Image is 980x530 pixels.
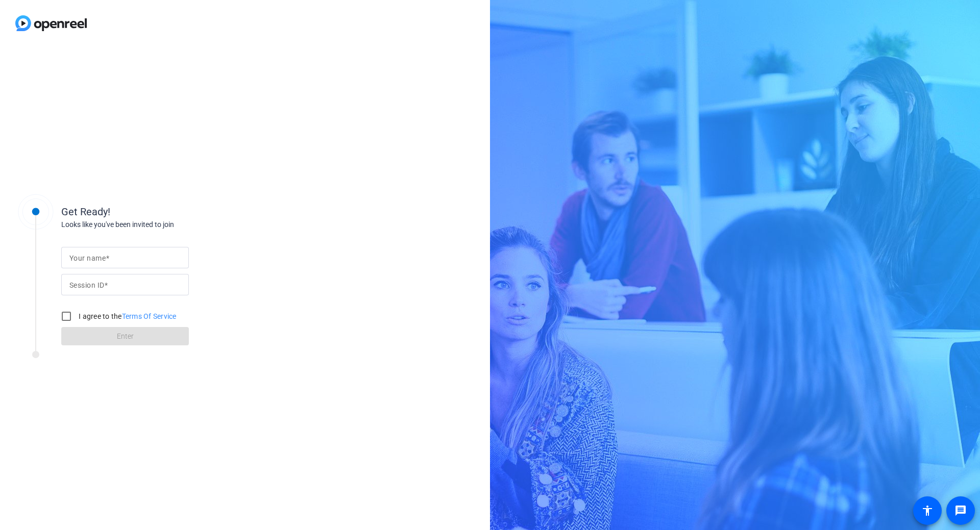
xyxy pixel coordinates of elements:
[921,504,934,517] mat-icon: accessibility
[77,311,177,321] label: I agree to the
[61,219,265,230] div: Looks like you've been invited to join
[69,254,106,262] mat-label: Your name
[61,204,265,219] div: Get Ready!
[122,312,177,320] a: Terms Of Service
[69,281,104,289] mat-label: Session ID
[954,504,967,517] mat-icon: message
